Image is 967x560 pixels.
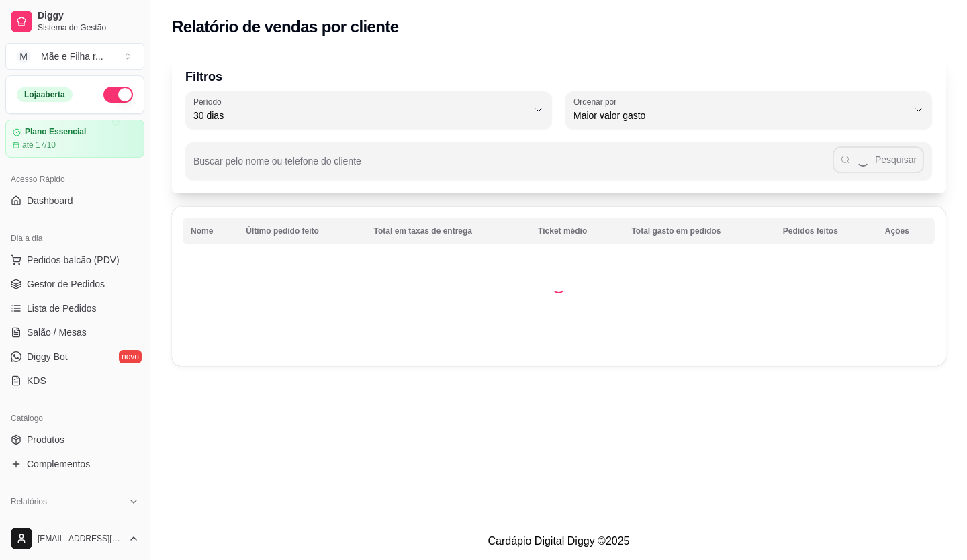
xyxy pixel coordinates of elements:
[5,512,144,534] a: Relatórios de vendas
[27,433,64,447] span: Produtos
[25,127,86,137] article: Plano Essencial
[5,370,144,391] a: KDS
[38,10,139,22] span: Diggy
[5,43,144,70] button: Select a team
[17,50,30,63] span: M
[193,96,226,107] label: Período
[41,50,103,63] div: Mãe e Filha r ...
[5,429,144,451] a: Produtos
[27,194,73,207] span: Dashboard
[185,91,552,129] button: Período30 dias
[185,67,932,86] p: Filtros
[193,160,833,173] input: Buscar pelo nome ou telefone do cliente
[11,496,47,507] span: Relatórios
[5,190,144,212] a: Dashboard
[172,16,399,38] h2: Relatório de vendas por cliente
[5,169,144,190] div: Acesso Rápido
[5,120,144,158] a: Plano Essencialaté 17/10
[5,228,144,249] div: Dia a dia
[573,96,621,107] label: Ordenar por
[38,533,123,544] span: [EMAIL_ADDRESS][DOMAIN_NAME]
[5,522,144,555] button: [EMAIL_ADDRESS][DOMAIN_NAME]
[5,297,144,319] a: Lista de Pedidos
[103,87,133,103] button: Alterar Status
[27,277,105,291] span: Gestor de Pedidos
[27,457,90,471] span: Complementos
[5,322,144,343] a: Salão / Mesas
[27,301,97,315] span: Lista de Pedidos
[5,346,144,367] a: Diggy Botnovo
[38,22,139,33] span: Sistema de Gestão
[150,522,967,560] footer: Cardápio Digital Diggy © 2025
[5,273,144,295] a: Gestor de Pedidos
[565,91,932,129] button: Ordenar porMaior valor gasto
[17,87,73,102] div: Loja aberta
[552,280,565,293] div: Loading
[5,453,144,475] a: Complementos
[5,249,144,271] button: Pedidos balcão (PDV)
[573,109,908,122] span: Maior valor gasto
[27,326,87,339] span: Salão / Mesas
[5,5,144,38] a: DiggySistema de Gestão
[27,374,46,387] span: KDS
[5,408,144,429] div: Catálogo
[27,350,68,363] span: Diggy Bot
[27,253,120,267] span: Pedidos balcão (PDV)
[27,516,116,530] span: Relatórios de vendas
[22,140,56,150] article: até 17/10
[193,109,528,122] span: 30 dias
